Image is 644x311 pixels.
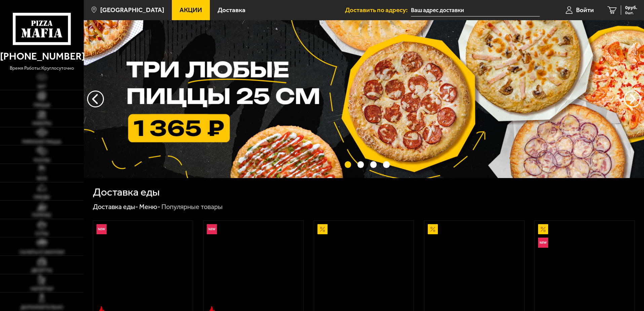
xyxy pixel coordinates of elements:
a: Меню- [139,203,160,211]
img: Новинка [207,224,217,234]
button: точки переключения [383,161,389,168]
img: Акционный [538,224,548,234]
button: следующий [87,91,104,107]
button: точки переключения [370,161,377,168]
input: Ваш адрес доставки [411,4,540,16]
img: Новинка [97,224,107,234]
span: Наборы [32,121,51,126]
span: Горячее [32,213,51,218]
button: точки переключения [357,161,364,168]
span: Напитки [31,287,53,291]
img: Акционный [428,224,438,234]
span: WOK [37,176,47,181]
span: 0 шт. [625,11,637,15]
img: Акционный [317,224,328,234]
span: Роллы [34,158,50,163]
span: Супы [35,232,48,236]
div: Популярные товары [161,203,223,211]
a: Доставка еды- [93,203,138,211]
span: Дополнительно [21,305,63,310]
span: Доставка [218,7,245,13]
img: Новинка [538,238,548,248]
span: Доставить по адресу: [345,7,411,13]
span: 0 руб. [625,5,637,10]
span: Римская пицца [22,140,61,144]
span: Хит [37,84,46,89]
h1: Доставка еды [93,187,160,198]
button: точки переключения [345,161,351,168]
span: Пицца [34,103,50,108]
span: Акции [180,7,202,13]
span: Десерты [31,268,52,273]
span: Войти [576,7,594,13]
span: Салаты и закуски [20,250,64,255]
button: предыдущий [624,91,641,107]
span: [GEOGRAPHIC_DATA] [100,7,164,13]
span: Обеды [34,195,50,200]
